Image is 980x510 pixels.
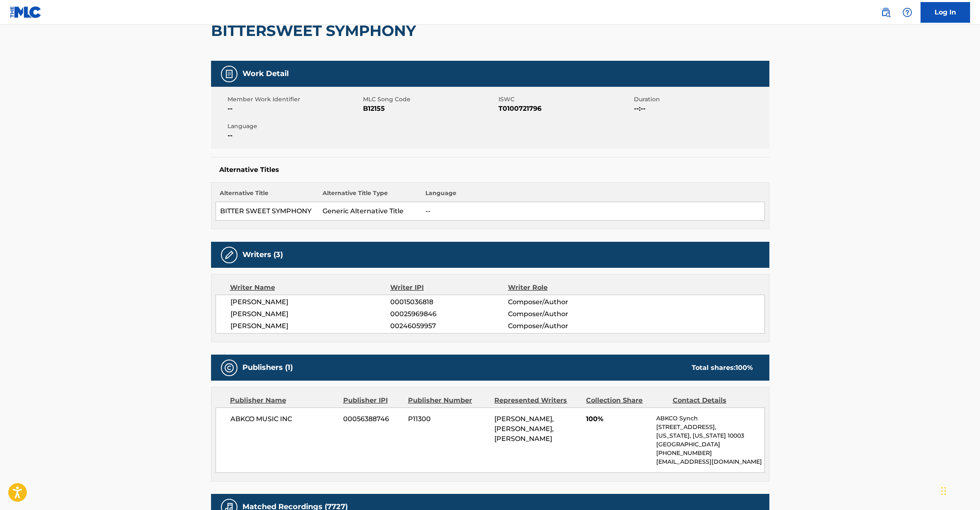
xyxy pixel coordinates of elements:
[508,283,615,293] div: Writer Role
[494,396,580,405] div: Represented Writers
[343,414,402,424] span: 00056388746
[634,104,767,114] span: --:--
[656,423,764,431] p: [STREET_ADDRESS],
[242,363,293,372] h5: Publishers (1)
[216,189,318,202] th: Alternative Title
[228,122,361,131] span: Language
[881,7,891,17] img: search
[230,283,391,293] div: Writer Name
[230,396,337,405] div: Publisher Name
[736,364,753,372] span: 100 %
[494,415,554,443] span: [PERSON_NAME], [PERSON_NAME], [PERSON_NAME]
[586,414,650,424] span: 100%
[363,95,496,104] span: MLC Song Code
[216,202,318,221] td: BITTER SWEET SYMPHONY
[228,95,361,104] span: Member Work Identifier
[318,202,421,221] td: Generic Alternative Title
[673,396,753,405] div: Contact Details
[498,95,632,104] span: ISWC
[899,4,916,21] div: Help
[242,250,283,260] h5: Writers (3)
[224,69,234,79] img: Work Detail
[634,95,767,104] span: Duration
[656,458,764,466] p: [EMAIL_ADDRESS][DOMAIN_NAME]
[390,297,508,307] span: 00015036818
[230,321,391,331] span: [PERSON_NAME]
[224,363,234,373] img: Publishers
[692,363,753,373] div: Total shares:
[211,21,420,40] h2: BITTERSWEET SYMPHONY
[656,414,764,423] p: ABKCO Synch
[921,2,970,23] a: Log In
[318,189,421,202] th: Alternative Title Type
[230,414,337,424] span: ABKCO MUSIC INC
[408,414,488,424] span: P11300
[508,297,615,307] span: Composer/Author
[498,104,632,114] span: T0100721796
[656,431,764,440] p: [US_STATE], [US_STATE] 10003
[363,104,496,114] span: B12155
[656,449,764,458] p: [PHONE_NUMBER]
[508,309,615,319] span: Composer/Author
[219,166,761,174] h5: Alternative Titles
[343,396,402,405] div: Publisher IPI
[230,309,391,319] span: [PERSON_NAME]
[242,69,289,79] h5: Work Detail
[390,321,508,331] span: 00246059957
[408,396,488,405] div: Publisher Number
[939,470,980,510] iframe: Chat Widget
[586,396,666,405] div: Collection Share
[390,309,508,319] span: 00025969846
[224,250,234,260] img: Writers
[902,7,912,17] img: help
[508,321,615,331] span: Composer/Author
[421,189,764,202] th: Language
[10,6,42,18] img: MLC Logo
[228,104,361,114] span: --
[421,202,764,221] td: --
[878,4,894,21] a: Public Search
[230,297,391,307] span: [PERSON_NAME]
[656,440,764,449] p: [GEOGRAPHIC_DATA]
[390,283,508,293] div: Writer IPI
[228,131,361,141] span: --
[941,479,946,503] div: Drag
